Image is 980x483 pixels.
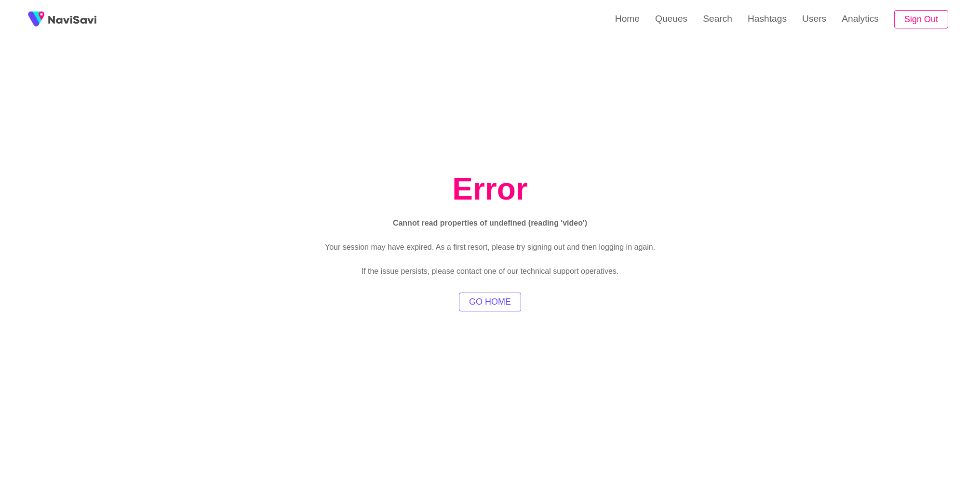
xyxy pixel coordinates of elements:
button: GO HOME [459,293,521,311]
p: Your session may have expired. As a first resort, please try signing out and then logging in again. [323,235,657,259]
img: fireSpot [24,7,48,31]
img: fireSpot [48,14,96,24]
p: Error [452,172,528,207]
p: If the issue persists, please contact one of our technical support operatives. [360,259,621,283]
button: Sign Out [894,10,948,29]
p: Cannot read properties of undefined (reading 'video') [391,211,589,235]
